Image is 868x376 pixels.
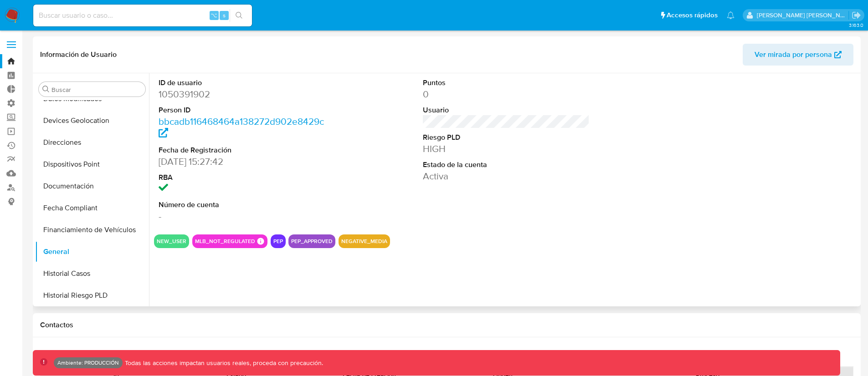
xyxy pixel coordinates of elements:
dt: Estado de la cuenta [423,160,590,170]
button: Ver mirada por persona [743,44,853,66]
button: Direcciones [35,132,149,153]
dd: [DATE] 15:27:42 [159,155,326,168]
button: Documentación [35,175,149,197]
p: Ambiente: PRODUCCIÓN [57,361,119,365]
dd: 0 [423,88,590,101]
dt: Puntos [423,78,590,88]
dd: Activa [423,170,590,183]
button: Historial Riesgo PLD [35,285,149,306]
span: Ver mirada por persona [755,44,832,66]
p: victor.david@mercadolibre.com.co [757,11,849,20]
dt: Fecha de Registración [159,145,326,155]
button: Buscar [42,86,50,93]
span: ⌥ [211,11,217,20]
p: Todas las acciones impactan usuarios reales, proceda con precaución. [123,359,323,367]
dt: RBA [159,173,326,183]
span: s [223,11,226,20]
dt: ID de usuario [159,78,326,88]
span: Accesos rápidos [667,10,718,20]
button: Devices Geolocation [35,110,149,132]
input: Buscar usuario o caso... [33,10,252,21]
dt: Riesgo PLD [423,132,590,142]
button: Historial Casos [35,263,149,285]
dd: - [159,210,326,223]
input: Buscar [51,86,142,94]
a: Salir [852,10,861,20]
dt: Person ID [159,105,326,115]
button: General [35,241,149,263]
a: Notificaciones [727,11,734,19]
dd: HIGH [423,142,590,155]
button: search-icon [230,9,248,22]
dd: 1050391902 [159,88,326,101]
dt: Número de cuenta [159,200,326,210]
dt: Usuario [423,105,590,115]
button: Financiamiento de Vehículos [35,219,149,241]
button: Dispositivos Point [35,153,149,175]
a: bbcadb116468464a138272d902e8429c [159,115,324,141]
h1: Información de Usuario [40,50,117,59]
button: Fecha Compliant [35,197,149,219]
h1: Contactos [40,320,853,330]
